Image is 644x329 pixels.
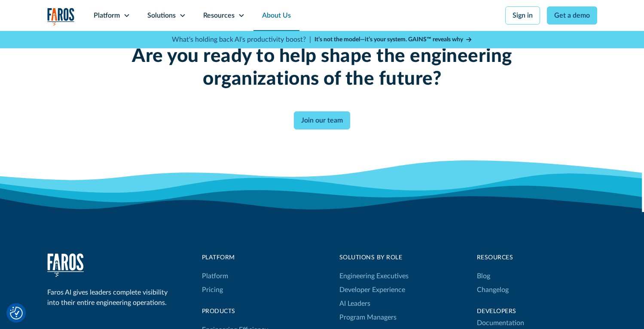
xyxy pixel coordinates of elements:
strong: It’s not the model—it’s your system. GAINS™ reveals why [314,37,463,43]
a: Pricing [202,283,223,297]
div: Resources [477,253,597,262]
div: Platform [202,253,268,262]
div: Faros AI gives leaders complete visibility into their entire engineering operations. [47,287,172,308]
a: Blog [477,269,490,283]
img: Faros Logo White [47,253,84,277]
p: What's holding back AI's productivity boost? | [172,34,311,45]
a: Program Managers [339,311,409,324]
a: Developer Experience [339,283,405,297]
div: products [202,307,268,316]
a: Join our team [294,111,350,129]
button: Cookie Settings [10,307,23,320]
a: Platform [202,269,228,283]
div: Solutions by Role [339,253,409,262]
div: Platform [94,10,120,21]
a: Sign in [505,6,540,25]
a: home [47,253,84,277]
img: Revisit consent button [10,307,23,320]
div: Solutions [147,10,176,21]
div: Resources [203,10,235,21]
img: Logo of the analytics and reporting company Faros. [47,8,75,25]
div: Developers [477,307,597,316]
a: Engineering Executives [339,269,409,283]
a: It’s not the model—it’s your system. GAINS™ reveals why [314,35,473,44]
a: Get a demo [547,6,597,25]
h2: Are you ready to help shape the engineering organizations of the future? [102,45,542,91]
a: AI Leaders [339,297,370,311]
a: Changelog [477,283,509,297]
a: home [47,8,75,25]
